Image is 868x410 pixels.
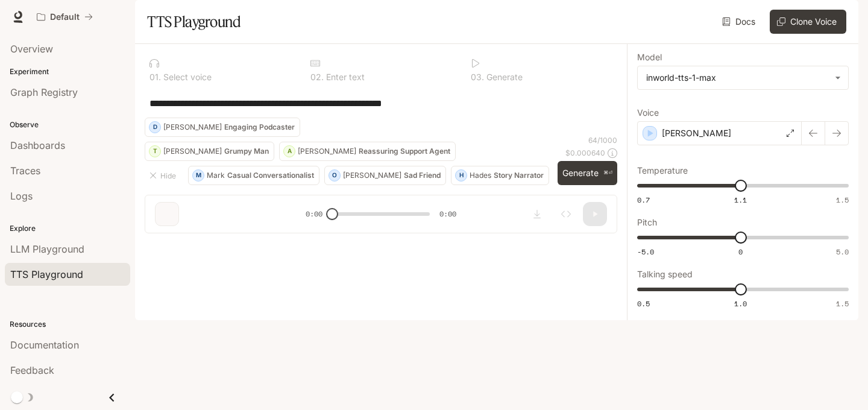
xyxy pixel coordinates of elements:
div: inworld-tts-1-max [638,66,848,89]
span: 1.5 [836,195,849,205]
button: A[PERSON_NAME]Reassuring Support Agent [279,142,456,161]
button: MMarkCasual Conversationalist [188,166,319,185]
button: All workspaces [31,5,98,29]
p: 0 1 . [149,73,161,81]
p: Enter text [324,73,365,81]
p: ⌘⏎ [603,169,612,177]
p: Hades [470,172,491,179]
button: D[PERSON_NAME]Engaging Podcaster [145,118,300,137]
p: Grumpy Man [224,148,269,155]
button: O[PERSON_NAME]Sad Friend [324,166,446,185]
p: Talking speed [637,270,693,279]
p: Engaging Podcaster [224,124,295,131]
div: A [284,142,295,161]
p: [PERSON_NAME] [662,127,731,139]
p: Temperature [637,166,688,175]
button: Generate⌘⏎ [558,161,617,186]
p: Select voice [161,73,212,81]
span: 0.5 [637,298,650,309]
span: 5.0 [836,247,849,257]
span: 1.5 [836,298,849,309]
p: Casual Conversationalist [227,172,314,179]
p: Model [637,53,662,61]
p: 64 / 1000 [588,135,617,145]
div: inworld-tts-1-max [646,72,829,84]
a: Docs [720,10,760,34]
span: 1.1 [734,195,747,205]
button: Clone Voice [770,10,846,34]
p: Voice [637,109,659,117]
p: [PERSON_NAME] [343,172,401,179]
p: Pitch [637,218,657,227]
p: [PERSON_NAME] [298,148,356,155]
div: M [193,166,204,185]
button: T[PERSON_NAME]Grumpy Man [145,142,274,161]
button: HHadesStory Narrator [451,166,549,185]
div: O [329,166,340,185]
p: 0 3 . [471,73,484,81]
span: 0.7 [637,195,650,205]
p: [PERSON_NAME] [163,148,222,155]
span: -5.0 [637,247,654,257]
p: [PERSON_NAME] [163,124,222,131]
p: Sad Friend [404,172,441,179]
div: T [149,142,160,161]
span: 1.0 [734,298,747,309]
p: Reassuring Support Agent [359,148,450,155]
p: Default [50,12,80,22]
div: H [456,166,467,185]
h1: TTS Playground [147,10,241,34]
span: 0 [738,247,743,257]
p: Generate [484,73,523,81]
p: Story Narrator [494,172,544,179]
button: Hide [145,166,183,185]
div: D [149,118,160,137]
p: 0 2 . [310,73,324,81]
p: Mark [207,172,225,179]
